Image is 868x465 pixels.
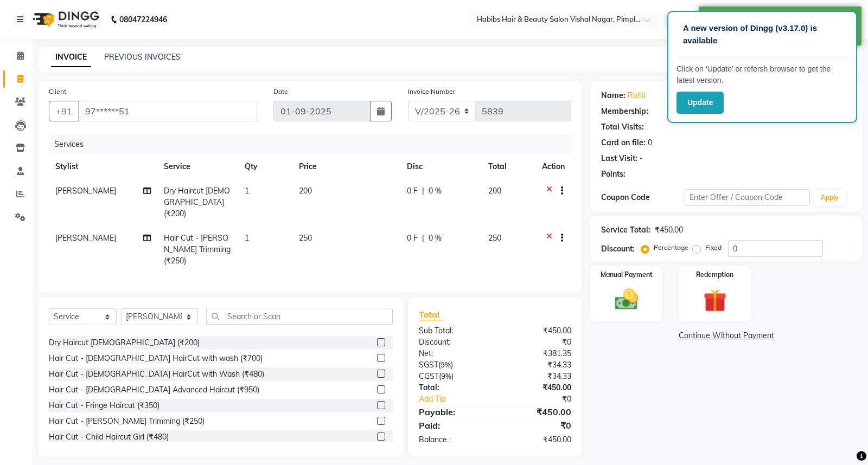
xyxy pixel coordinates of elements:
[495,325,580,337] div: ₹450.00
[157,154,239,179] th: Service
[422,185,424,197] span: |
[495,419,580,432] div: ₹0
[601,137,646,148] div: Card on file:
[422,232,424,244] span: |
[509,393,580,405] div: ₹0
[628,90,646,101] a: Rohit
[411,337,495,348] div: Discount:
[696,286,734,315] img: _gift.svg
[488,233,501,243] span: 250
[601,270,653,280] label: Manual Payment
[164,233,231,266] span: Hair Cut - [PERSON_NAME] Trimming (₹250)
[49,400,159,411] div: Hair Cut - Fringe Haircut (₹350)
[683,22,841,47] p: A new version of Dingg (v3.17.0) is available
[206,308,393,325] input: Search or Scan
[407,185,418,197] span: 0 F
[49,353,263,364] div: Hair Cut - [DEMOGRAPHIC_DATA] HairCut with wash (₹700)
[495,348,580,359] div: ₹381.35
[55,186,116,196] span: [PERSON_NAME]
[429,232,442,244] span: 0 %
[411,382,495,393] div: Total:
[238,154,292,179] th: Qty
[51,48,91,67] a: INVOICE
[273,87,288,96] label: Date
[49,337,200,348] div: Dry Haircut [DEMOGRAPHIC_DATA] (₹200)
[411,348,495,359] div: Net:
[411,371,495,382] div: ( )
[411,393,509,405] a: Add Tip
[441,360,451,369] span: 9%
[411,419,495,432] div: Paid:
[495,434,580,445] div: ₹450.00
[601,121,644,133] div: Total Visits:
[411,325,495,337] div: Sub Total:
[419,309,444,320] span: Total
[654,243,688,253] label: Percentage
[601,224,650,236] div: Service Total:
[299,233,312,243] span: 250
[601,243,635,255] div: Discount:
[400,154,482,179] th: Disc
[495,359,580,371] div: ₹34.33
[608,286,646,313] img: _cash.svg
[104,52,181,62] a: PREVIOUS INVOICES
[495,405,580,418] div: ₹450.00
[299,186,312,196] span: 200
[592,330,860,341] a: Continue Without Payment
[495,371,580,382] div: ₹34.33
[292,154,400,179] th: Price
[49,384,259,396] div: Hair Cut - [DEMOGRAPHIC_DATA] Advanced Haircut (₹950)
[441,372,451,380] span: 9%
[49,87,66,96] label: Client
[49,101,79,121] button: +91
[245,186,249,196] span: 1
[495,382,580,393] div: ₹450.00
[49,154,157,179] th: Stylist
[535,154,571,179] th: Action
[411,434,495,445] div: Balance :
[28,4,102,35] img: logo
[411,359,495,371] div: ( )
[49,431,169,443] div: Hair Cut - Child Haircut Girl (₹480)
[55,233,116,243] span: [PERSON_NAME]
[78,101,257,121] input: Search by Name/Mobile/Email/Code
[419,360,438,370] span: SGST
[429,185,442,197] span: 0 %
[408,87,455,96] label: Invoice Number
[49,416,205,427] div: Hair Cut - [PERSON_NAME] Trimming (₹250)
[601,192,685,203] div: Coupon Code
[696,270,733,280] label: Redemption
[705,243,722,253] label: Fixed
[411,405,495,418] div: Payable:
[648,137,652,148] div: 0
[49,369,264,380] div: Hair Cut - [DEMOGRAPHIC_DATA] HairCut with Wash (₹480)
[676,63,848,86] p: Click on ‘Update’ or refersh browser to get the latest version.
[601,90,626,101] div: Name:
[655,224,683,236] div: ₹450.00
[119,4,167,35] b: 08047224946
[407,232,418,244] span: 0 F
[245,233,249,243] span: 1
[482,154,536,179] th: Total
[676,92,724,114] button: Update
[640,153,643,164] div: -
[601,169,626,180] div: Points:
[495,337,580,348] div: ₹0
[814,190,845,206] button: Apply
[488,186,501,196] span: 200
[601,106,648,117] div: Membership:
[601,153,637,164] div: Last Visit:
[419,371,439,381] span: CGST
[50,134,579,154] div: Services
[685,189,810,206] input: Enter Offer / Coupon Code
[164,186,230,218] span: Dry Haircut [DEMOGRAPHIC_DATA] (₹200)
